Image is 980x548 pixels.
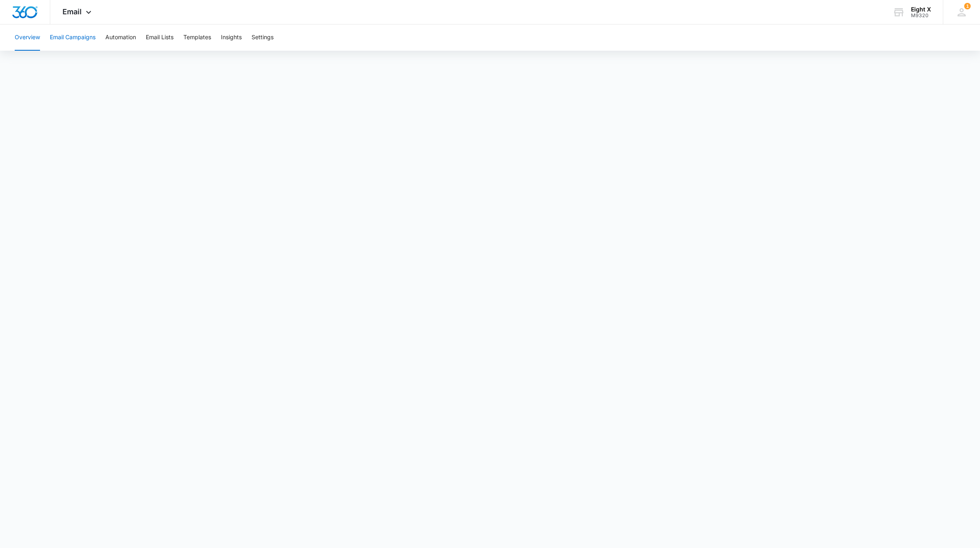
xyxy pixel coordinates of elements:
[911,13,931,18] div: account id
[964,3,971,9] div: notifications count
[183,25,211,51] button: Templates
[62,7,82,16] span: Email
[105,25,136,51] button: Automation
[146,25,174,51] button: Email Lists
[911,6,931,13] div: account name
[964,3,971,9] span: 1
[221,25,242,51] button: Insights
[252,25,274,51] button: Settings
[50,25,96,51] button: Email Campaigns
[15,25,40,51] button: Overview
